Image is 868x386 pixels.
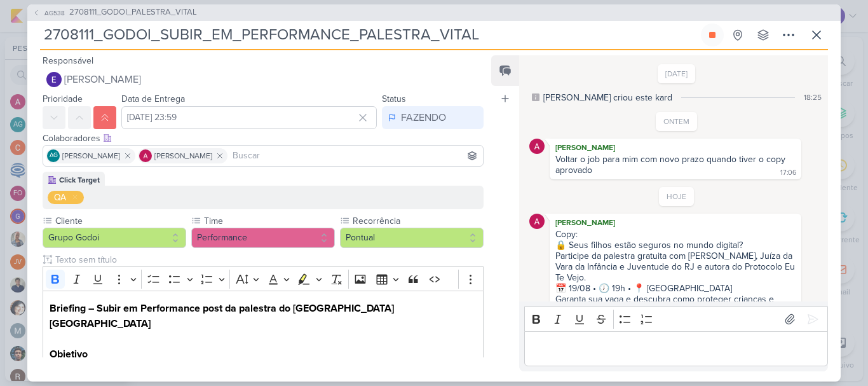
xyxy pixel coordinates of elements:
span: [PERSON_NAME] [64,72,141,87]
div: FAZENDO [401,110,446,125]
div: Parar relógio [707,30,717,40]
img: Alessandra Gomes [529,139,545,154]
button: Performance [191,228,335,248]
strong: Briefing – Subir em Performance post da palestra do [GEOGRAPHIC_DATA] [GEOGRAPHIC_DATA] [50,302,394,330]
label: Responsável [43,55,93,66]
label: Status [382,93,406,104]
div: QA [54,191,66,204]
div: Copy: 🔒 Seus filhos estão seguros no mundo digital? Participe da palestra gratuita com [PERSON_NA... [555,229,797,315]
button: Grupo Godoi [43,228,186,248]
input: Kard Sem Título [40,24,698,46]
label: Prioridade [43,93,83,104]
div: Editor editing area: main [524,331,828,366]
strong: Objetivo [50,348,88,361]
div: Click Target [59,174,100,186]
img: Alessandra Gomes [529,214,545,229]
div: Editor toolbar [43,266,484,291]
span: [PERSON_NAME] [62,150,120,162]
div: [PERSON_NAME] [552,216,799,229]
button: [PERSON_NAME] [43,68,484,91]
div: 18:25 [804,92,822,103]
input: Texto sem título [53,253,484,266]
input: Buscar [230,148,480,163]
img: Eduardo Quaresma [46,72,62,87]
div: Voltar o job para mim com novo prazo quando tiver o copy aprovado [555,154,788,176]
div: Editor toolbar [524,307,828,331]
span: [PERSON_NAME] [154,150,212,162]
div: [PERSON_NAME] [552,141,799,154]
img: Alessandra Gomes [139,149,152,162]
label: Cliente [54,214,186,228]
label: Data de Entrega [121,93,185,104]
label: Time [203,214,335,228]
div: Colaboradores [43,132,484,145]
button: FAZENDO [382,106,484,129]
label: Recorrência [351,214,484,228]
div: [PERSON_NAME] criou este kard [543,91,672,104]
div: 17:06 [780,168,796,178]
input: Select a date [121,106,377,129]
div: Aline Gimenez Graciano [47,149,60,162]
p: AG [50,153,58,159]
button: Pontual [340,228,484,248]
